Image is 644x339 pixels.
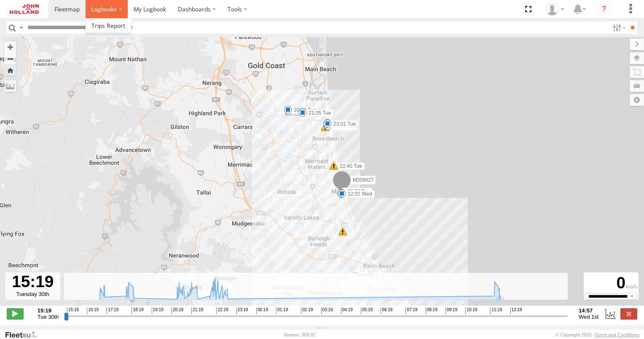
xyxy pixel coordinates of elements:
span: 11:19 [490,307,502,314]
a: Visit our Website [5,331,43,339]
img: jhg-logo.svg [10,4,39,14]
label: Measure [4,80,16,92]
label: 22:40 Tue [334,162,365,170]
span: Wed 1st Oct 2025 [579,314,598,320]
span: Tue 30th Sep 2025 [38,314,59,320]
span: 17:19 [107,307,118,314]
span: 02:19 [301,307,313,314]
div: Paul Winduss [543,3,567,16]
span: 19:19 [152,307,164,314]
label: Close [620,308,637,319]
span: 05:19 [361,307,373,314]
div: Version: 309.01 [284,332,316,337]
label: 23:01 Tue [327,120,358,128]
span: 04:19 [341,307,353,314]
span: 15:19 [67,307,79,314]
span: 00:19 [256,307,268,314]
span: 18:19 [131,307,143,314]
label: Search Query [18,22,24,34]
span: 03:19 [321,307,333,314]
strong: 15:19 [38,307,59,314]
span: 08:19 [426,307,437,314]
span: 23:19 [236,307,248,314]
span: 01:19 [276,307,288,314]
label: 20:52 Tue [288,106,319,114]
i: ? [597,3,611,16]
span: 22:19 [216,307,228,314]
span: M208627 [353,177,374,183]
span: 07:19 [405,307,417,314]
label: 12:02 Wed [342,190,375,198]
a: Terms and Conditions [595,332,639,337]
button: Zoom Home [4,65,16,76]
button: Zoom out [4,53,16,65]
label: Search Filter Options [609,22,628,34]
span: 20:19 [172,307,183,314]
div: 0 [585,274,637,293]
div: 6 [338,227,347,236]
a: Logbook Trips report [86,19,131,32]
a: Return to Dashboard [2,2,46,16]
span: 21:19 [191,307,203,314]
span: 06:19 [381,307,392,314]
strong: 14:57 [579,307,598,314]
label: Map Settings [630,94,644,106]
label: 21:05 Tue [303,109,333,117]
button: Zoom in [4,41,16,53]
label: 20:30 Tue [341,188,372,195]
span: 12:19 [510,307,522,314]
span: 16:19 [87,307,99,314]
div: © Copyright 2025 - [555,332,639,337]
span: 10:19 [465,307,477,314]
label: Play/Stop [7,308,24,319]
span: 09:19 [445,307,457,314]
